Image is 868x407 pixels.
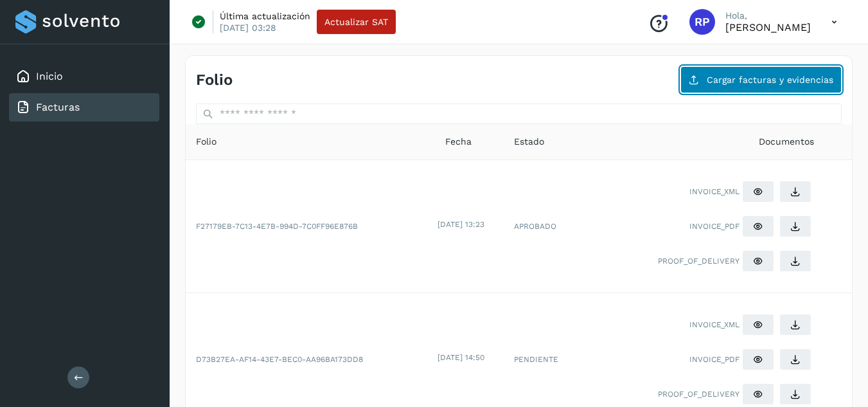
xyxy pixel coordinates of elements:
[36,101,80,113] a: Facturas
[759,135,814,149] span: Documentos
[514,135,544,149] span: Estado
[689,354,740,365] span: INVOICE_PDF
[9,93,159,122] div: Facturas
[220,10,310,22] p: Última actualización
[680,66,842,93] button: Cargar facturas y evidencias
[658,255,740,267] span: PROOF_OF_DELIVERY
[196,71,233,89] h4: Folio
[707,75,833,84] span: Cargar facturas y evidencias
[689,319,740,330] span: INVOICE_XML
[689,186,740,197] span: INVOICE_XML
[658,388,740,400] span: PROOF_OF_DELIVERY
[725,10,811,21] p: Hola,
[9,62,159,91] div: Inicio
[438,352,502,363] div: [DATE] 14:50
[689,221,740,232] span: INVOICE_PDF
[36,70,63,82] a: Inicio
[220,22,276,33] p: [DATE] 03:28
[186,160,435,293] td: F27179EB-7C13-4E7B-994D-7C0FF96E876B
[317,10,396,34] button: Actualizar SAT
[725,21,811,33] p: Ricardo Pacheco Murillo
[324,17,388,26] span: Actualizar SAT
[438,219,502,230] div: [DATE] 13:23
[196,135,217,149] span: Folio
[504,160,590,293] td: APROBADO
[445,135,472,149] span: Fecha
